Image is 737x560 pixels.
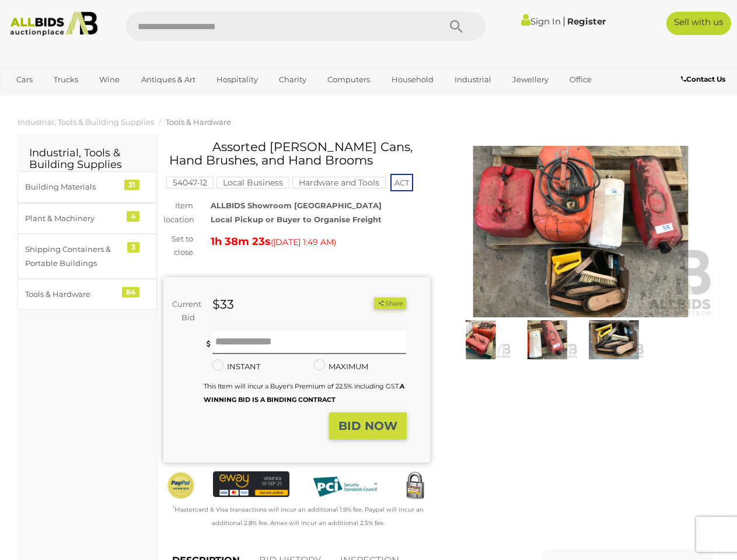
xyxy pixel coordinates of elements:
img: eWAY Payment Gateway [213,471,289,496]
h1: Assorted [PERSON_NAME] Cans, Hand Brushes, and Hand Brooms [169,140,427,167]
a: Building Materials 31 [18,171,157,202]
a: Computers [320,70,378,89]
div: 3 [127,242,139,253]
b: Contact Us [681,75,725,83]
li: Watch this item [361,297,372,309]
a: Sell with us [666,12,731,35]
a: Antiques & Art [134,70,203,89]
a: Plant & Machinery 4 [18,203,157,234]
img: Official PayPal Seal [166,471,195,500]
span: [DATE] 1:49 AM [273,237,334,247]
label: INSTANT [212,360,260,373]
a: Register [567,16,606,27]
span: ACT [390,174,413,191]
a: Shipping Containers & Portable Buildings 3 [18,234,157,279]
a: Trucks [46,70,86,89]
div: Shipping Containers & Portable Buildings [25,243,121,270]
span: | [563,15,565,27]
div: Current Bid [163,297,204,325]
a: Office [562,70,599,89]
small: This Item will incur a Buyer's Premium of 22.5% including GST. [204,382,404,404]
span: ( ) [271,237,336,247]
img: Assorted Jerry Cans, Hand Brushes, and Hand Brooms [448,146,714,317]
button: BID NOW [329,412,407,440]
strong: 1h 38m 23s [211,235,271,248]
strong: Local Pickup or Buyer to Organise Freight [211,215,382,224]
mark: Hardware and Tools [292,177,386,188]
a: Hospitality [209,70,266,89]
a: 54047-12 [166,178,214,187]
a: [GEOGRAPHIC_DATA] [54,89,152,108]
button: Search [427,12,485,41]
small: Mastercard & Visa transactions will incur an additional 1.9% fee. Paypal will incur an additional... [173,506,424,527]
div: Tools & Hardware [25,288,121,301]
a: Industrial [447,70,499,89]
a: Tools & Hardware 84 [18,279,157,310]
a: Local Business [216,178,289,187]
a: Tools & Hardware [166,117,231,127]
a: Household [384,70,441,89]
a: Wine [92,70,127,89]
a: Sign In [521,16,561,27]
div: Set to close [155,232,202,260]
a: Sports [9,89,48,108]
img: Secured by Rapid SSL [400,471,429,501]
div: Building Materials [25,180,121,194]
a: Contact Us [681,73,728,86]
div: Item location [155,199,202,226]
img: Allbids.com.au [5,12,103,36]
a: Jewellery [505,70,556,89]
a: Industrial, Tools & Building Supplies [18,117,154,127]
img: Assorted Jerry Cans, Hand Brushes, and Hand Brooms [584,320,644,359]
div: Plant & Machinery [25,212,121,225]
button: Share [374,297,406,310]
h2: Industrial, Tools & Building Supplies [29,148,145,171]
label: MAXIMUM [314,360,368,373]
div: 31 [124,180,139,190]
img: PCI DSS compliant [307,471,383,502]
strong: BID NOW [338,419,397,433]
div: 84 [122,287,139,297]
div: 4 [127,211,139,222]
a: Charity [271,70,314,89]
strong: $33 [212,297,234,311]
img: Assorted Jerry Cans, Hand Brushes, and Hand Brooms [517,320,578,359]
a: Hardware and Tools [292,178,386,187]
mark: Local Business [216,177,289,188]
img: Assorted Jerry Cans, Hand Brushes, and Hand Brooms [450,320,511,359]
a: Cars [9,70,40,89]
strong: ALLBIDS Showroom [GEOGRAPHIC_DATA] [211,201,382,210]
mark: 54047-12 [166,177,214,188]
